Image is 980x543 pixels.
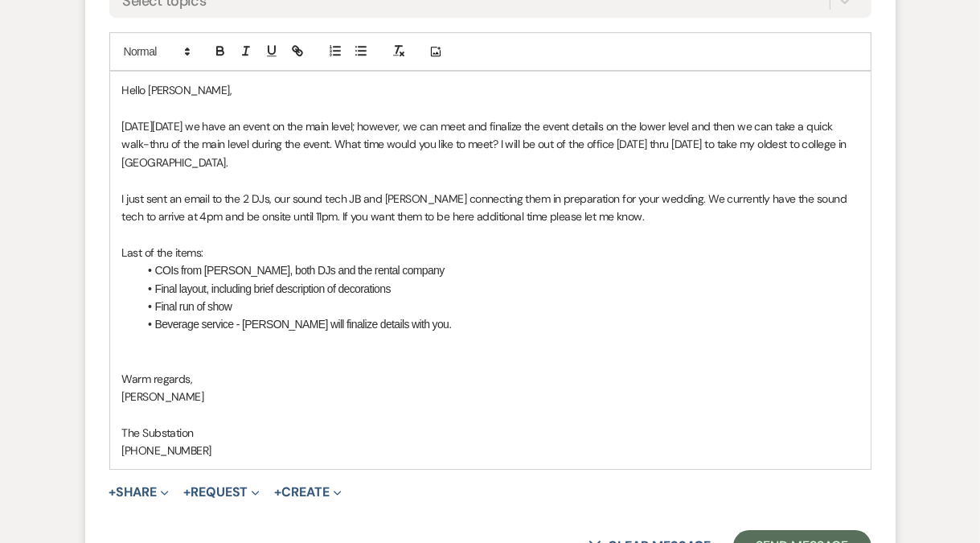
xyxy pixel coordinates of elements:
[274,486,341,499] button: Create
[122,442,859,459] p: [PHONE_NUMBER]
[109,486,170,499] button: Share
[138,280,859,298] li: Final layout, including brief description of decorations
[138,315,859,333] li: Beverage service - [PERSON_NAME] will finalize details with you.
[183,486,260,499] button: Request
[138,261,859,279] li: COIs from [PERSON_NAME], both DJs and the rental company
[122,190,859,226] p: I just sent an email to the 2 DJs, our sound tech JB and [PERSON_NAME] connecting them in prepara...
[122,424,859,442] p: The Substation
[122,388,859,405] p: [PERSON_NAME]
[122,81,859,99] p: Hello [PERSON_NAME],
[122,117,859,171] p: [DATE][DATE] we have an event on the main level; however, we can meet and finalize the event deta...
[183,486,191,499] span: +
[138,298,859,315] li: Final run of show
[122,244,859,261] p: Last of the items:
[109,486,117,499] span: +
[274,486,281,499] span: +
[122,370,859,388] p: Warm regards,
